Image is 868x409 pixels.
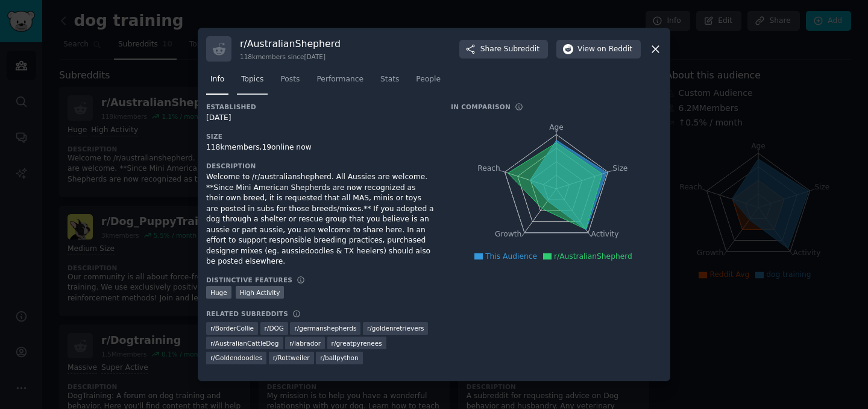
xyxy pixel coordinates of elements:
[210,74,224,85] span: Info
[380,74,399,85] span: Stats
[480,44,539,55] span: Share
[549,123,564,132] tspan: Age
[459,40,548,59] button: ShareSubreddit
[206,162,434,170] h3: Description
[367,324,424,332] span: r/ goldenretrievers
[206,276,292,284] h3: Distinctive Features
[412,70,445,95] a: People
[332,339,382,347] span: r/ greatpyrenees
[210,324,254,332] span: r/ BorderCollie
[276,70,304,95] a: Posts
[289,339,321,347] span: r/ labrador
[612,164,627,173] tspan: Size
[556,40,641,59] button: Viewon Reddit
[241,74,263,85] span: Topics
[206,142,434,153] div: 118k members, 19 online now
[265,324,284,332] span: r/ DOG
[210,339,279,347] span: r/ AustralianCattleDog
[237,70,268,95] a: Topics
[206,103,434,111] h3: Established
[312,70,368,95] a: Performance
[206,172,434,267] div: Welcome to /r/australianshepherd. All Aussies are welcome. **Since Mini American Shepherds are no...
[320,354,359,362] span: r/ ballpython
[236,286,285,299] div: High Activity
[210,354,262,362] span: r/ Goldendoodles
[554,252,632,261] span: r/AustralianShepherd
[504,44,539,55] span: Subreddit
[240,37,341,50] h3: r/ AustralianShepherd
[206,70,228,95] a: Info
[280,74,300,85] span: Posts
[273,354,310,362] span: r/ Rottweiler
[416,74,441,85] span: People
[451,103,511,111] h3: In Comparison
[206,132,434,141] h3: Size
[495,230,521,239] tspan: Growth
[206,113,434,124] div: [DATE]
[577,44,632,55] span: View
[477,164,500,173] tspan: Reach
[206,286,231,299] div: Huge
[597,44,632,55] span: on Reddit
[591,230,619,239] tspan: Activity
[316,74,363,85] span: Performance
[485,252,537,261] span: This Audience
[376,70,403,95] a: Stats
[240,52,341,61] div: 118k members since [DATE]
[206,309,288,318] h3: Related Subreddits
[294,324,356,332] span: r/ germanshepherds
